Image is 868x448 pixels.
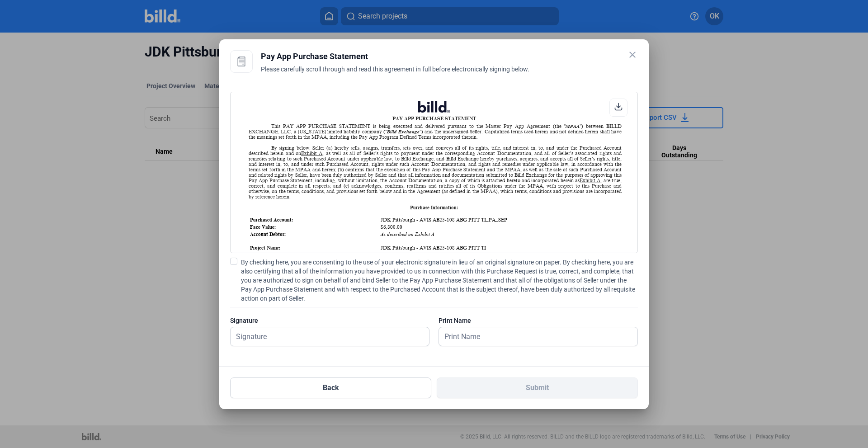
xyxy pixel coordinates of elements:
[261,65,638,85] div: Please carefully scroll through and read this agreement in full before electronically signing below.
[249,123,622,140] div: This PAY APP PURCHASE STATEMENT is being executed and delivered pursuant to the Master Pay App Ag...
[580,178,600,183] u: Exhibit A
[241,258,638,303] span: By checking here, you are consenting to the use of your electronic signature in lieu of an origin...
[231,327,419,346] input: Signature
[439,327,627,346] input: Print Name
[381,252,434,258] i: As described on Exhibit A
[627,49,638,60] mat-icon: close
[380,217,621,223] td: JDK Pittsburgh - AVIS AB25-108 ABG PITT TI_PA_SEP
[439,316,638,325] div: Print Name
[230,316,429,325] div: Signature
[250,217,379,223] td: Purchased Account:
[380,245,621,251] td: JDK Pittsburgh - AVIS AB25-108 ABG PITT TI
[249,145,622,199] div: By signing below: Seller (a) hereby sells, assigns, transfers, sets over, and conveys all of its ...
[392,116,476,121] b: PAY APP PURCHASE STATEMENT
[381,231,434,237] i: As described on Exhibit A
[387,129,420,134] i: Billd Exchange
[566,123,580,129] i: MPAA
[250,231,379,237] td: Account Debtor:
[261,50,638,63] div: Pay App Purchase Statement
[301,151,322,156] u: Exhibit A
[250,252,379,258] td: Project Address:
[230,377,431,398] button: Back
[380,224,621,230] td: $6,800.00
[250,224,379,230] td: Face Value:
[250,245,379,251] td: Project Name:
[437,377,638,398] button: Submit
[410,205,458,210] u: Purchase Information:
